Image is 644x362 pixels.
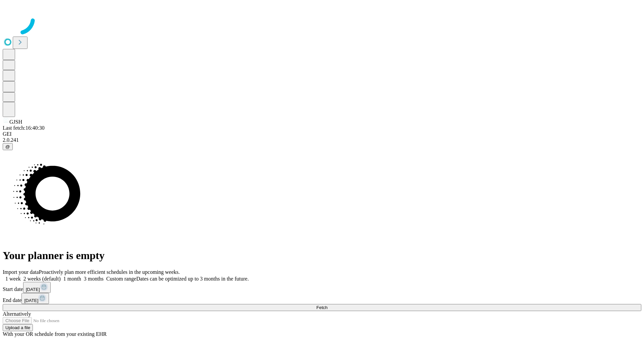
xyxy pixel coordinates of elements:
[316,305,327,310] span: Fetch
[3,125,45,131] span: Last fetch: 16:40:30
[106,276,136,282] span: Custom range
[3,293,641,304] div: End date
[3,269,39,275] span: Import your data
[26,287,40,292] span: [DATE]
[23,282,51,293] button: [DATE]
[5,144,10,149] span: @
[3,131,641,137] div: GEI
[21,293,49,304] button: [DATE]
[5,276,21,282] span: 1 week
[23,276,61,282] span: 2 weeks (default)
[3,331,107,337] span: With your OR schedule from your existing EHR
[63,276,81,282] span: 1 month
[39,269,180,275] span: Proactively plan more efficient schedules in the upcoming weeks.
[24,298,38,303] span: [DATE]
[3,324,33,331] button: Upload a file
[136,276,249,282] span: Dates can be optimized up to 3 months in the future.
[3,282,641,293] div: Start date
[3,143,13,150] button: @
[9,119,22,125] span: GJSH
[3,311,31,317] span: Alternatively
[84,276,104,282] span: 3 months
[3,249,641,262] h1: Your planner is empty
[3,137,641,143] div: 2.0.241
[3,304,641,311] button: Fetch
